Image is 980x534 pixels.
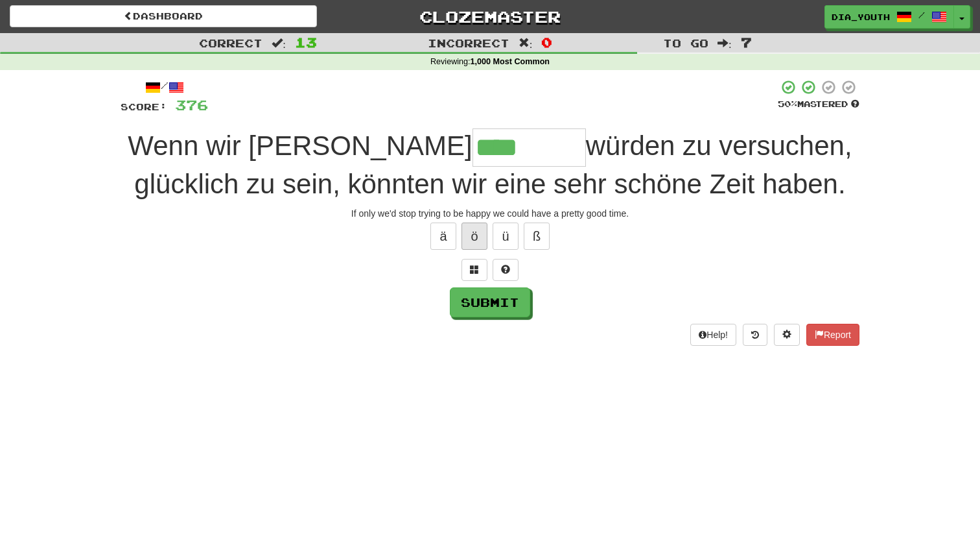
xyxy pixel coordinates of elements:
[336,5,644,28] a: Clozemaster
[295,34,317,50] span: 13
[10,5,317,27] a: Dashboard
[717,38,732,49] span: :
[461,223,487,250] button: ö
[806,324,859,346] button: Report
[743,324,767,346] button: Round history (alt+y)
[493,223,519,250] button: ü
[541,34,552,50] span: 0
[519,38,533,49] span: :
[778,99,859,110] div: Mastered
[832,11,890,23] span: dia_youth
[524,223,550,250] button: ß
[428,36,509,49] span: Incorrect
[128,130,472,161] span: Wenn wir [PERSON_NAME]
[663,36,708,49] span: To go
[121,101,167,112] span: Score:
[493,259,519,281] button: Single letter hint - you only get 1 per sentence and score half the points! alt+h
[778,99,797,109] span: 50 %
[430,223,456,250] button: ä
[121,207,859,220] div: If only we'd stop trying to be happy we could have a pretty good time.
[918,10,925,19] span: /
[741,34,752,50] span: 7
[134,130,852,199] span: würden zu versuchen, glücklich zu sein, könnten wir eine sehr schöne Zeit haben.
[690,324,736,346] button: Help!
[461,259,487,281] button: Switch sentence to multiple choice alt+p
[121,79,208,95] div: /
[471,57,550,66] strong: 1,000 Most Common
[450,287,530,317] button: Submit
[199,36,262,49] span: Correct
[272,38,286,49] span: :
[824,5,954,29] a: dia_youth /
[175,97,208,113] span: 376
